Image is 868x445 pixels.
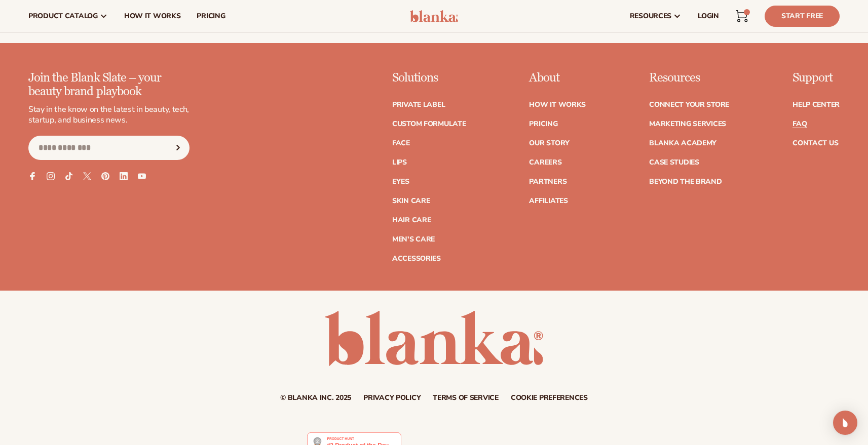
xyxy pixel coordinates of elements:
a: Men's Care [392,236,435,243]
div: Open Intercom Messenger [833,411,857,435]
a: Partners [529,178,567,185]
a: Lips [392,159,407,166]
a: Our Story [529,140,569,147]
img: logo [410,10,458,22]
span: LOGIN [698,12,719,20]
a: Custom formulate [392,120,466,128]
a: Beyond the brand [649,178,722,185]
span: product catalog [28,12,98,20]
p: Solutions [392,71,466,85]
span: How It Works [124,12,181,20]
a: Privacy policy [363,394,421,401]
a: Private label [392,101,445,108]
a: Skin Care [392,197,430,205]
a: Careers [529,159,561,166]
a: Case Studies [649,159,699,166]
button: Subscribe [167,136,189,160]
a: How It Works [529,101,586,108]
a: Marketing services [649,120,726,128]
a: Terms of service [433,394,499,401]
a: Cookie preferences [511,394,588,401]
a: Pricing [529,120,557,128]
a: Hair Care [392,217,431,224]
a: Eyes [392,178,409,185]
a: Contact Us [792,140,838,147]
a: Blanka Academy [649,140,716,147]
small: © Blanka Inc. 2025 [280,393,351,402]
a: FAQ [792,120,807,128]
a: Help Center [792,101,840,108]
a: Face [392,140,410,147]
a: Affiliates [529,197,568,205]
span: pricing [197,12,225,20]
p: Join the Blank Slate – your beauty brand playbook [28,71,190,98]
p: Support [792,71,840,85]
a: Connect your store [649,101,729,108]
a: Accessories [392,255,441,262]
p: Stay in the know on the latest in beauty, tech, startup, and business news. [28,104,190,126]
p: Resources [649,71,729,85]
span: resources [630,12,671,20]
a: Start Free [765,6,840,27]
p: About [529,71,586,85]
